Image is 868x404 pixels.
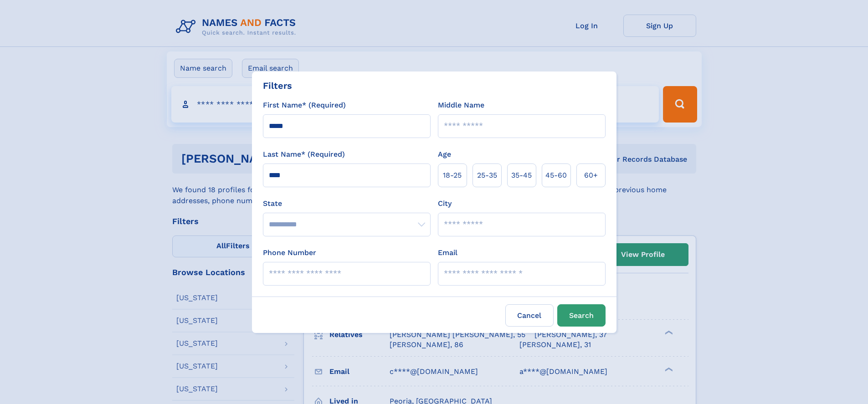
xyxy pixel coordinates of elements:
label: Middle Name [438,100,484,111]
label: Last Name* (Required) [263,149,345,160]
span: 60+ [584,170,598,181]
label: First Name* (Required) [263,100,346,111]
label: Age [438,149,451,160]
span: 18‑25 [443,170,462,181]
label: State [263,198,431,209]
span: 45‑60 [545,170,567,181]
label: Phone Number [263,247,316,258]
label: City [438,198,452,209]
button: Search [557,304,606,327]
span: 35‑45 [511,170,532,181]
span: 25‑35 [477,170,497,181]
div: Filters [263,79,292,92]
label: Email [438,247,457,258]
label: Cancel [505,304,554,327]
